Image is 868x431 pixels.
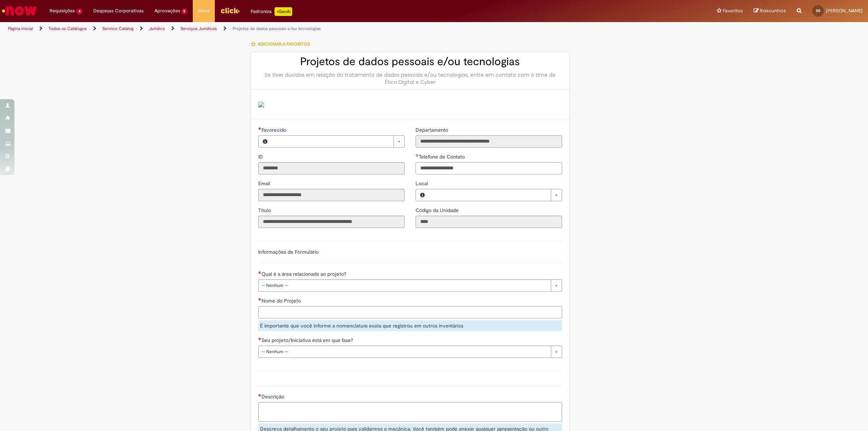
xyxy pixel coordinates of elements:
input: Departamento [416,135,562,148]
button: Favorecido, Visualizar este registro [259,136,272,147]
img: sys_attachment.do [258,102,264,107]
span: Telefone de Contato [419,153,466,160]
span: Somente leitura - Email [258,180,272,187]
a: Jurídico [149,26,165,31]
label: Somente leitura - ID [258,153,264,160]
label: Somente leitura - Título [258,207,272,214]
span: Necessários [258,298,261,301]
input: Telefone de Contato [416,162,562,174]
span: 5 [182,8,188,14]
span: Necessários - Favorecido [261,127,288,133]
label: Somente leitura - Email [258,180,272,187]
input: Título [258,216,405,228]
span: Necessários [258,127,261,130]
span: Necessários [258,337,261,340]
ul: Trilhas de página [5,22,573,35]
div: Se tiver duvidas em relação do tratamento de dados pessoais e/ou tecnologias, entre em contato co... [258,71,562,86]
a: Limpar campo Favorecido [272,136,404,147]
img: ServiceNow [1,4,38,18]
span: Adicionar a Favoritos [258,41,310,47]
label: Informações de Formulário [258,249,319,255]
span: Somente leitura - ID [258,153,264,160]
a: Limpar campo Local [429,189,562,201]
span: Somente leitura - Título [258,207,272,214]
span: Favoritos [723,7,743,14]
span: More [198,7,209,14]
p: +GenAi [275,7,292,16]
span: 4 [76,8,82,14]
a: Rascunhos [754,8,786,14]
div: Padroniza [251,7,292,16]
span: Rascunhos [760,7,786,14]
span: Qual é a área relacionada ao projeto? [261,271,348,277]
span: Descrição [261,393,286,400]
span: Local [416,180,429,187]
span: Aprovações [154,7,180,14]
a: Projetos de dados pessoais e/ou tecnologias [233,26,321,31]
span: Somente leitura - Departamento [416,127,450,133]
span: Despesas Corporativas [93,7,144,14]
input: Nome do Projeto [258,306,562,318]
textarea: Descrição [258,402,562,422]
label: Somente leitura - Departamento [416,126,450,134]
span: Obrigatório Preenchido [416,154,419,157]
span: Necessários [258,394,261,397]
span: -- Nenhum -- [261,280,547,291]
label: Somente leitura - Código da Unidade [416,207,460,214]
span: Somente leitura - Código da Unidade [416,207,460,214]
span: [PERSON_NAME] [826,8,863,14]
div: É importante que você informe a nomenclatura exata que registrou em outros inventários [258,320,562,331]
h2: Projetos de dados pessoais e/ou tecnologias [258,56,562,68]
span: -- Nenhum -- [261,346,547,358]
a: Serviços Juridicos [180,26,217,31]
span: Nome do Projeto [261,297,302,304]
a: Service Catalog [102,26,133,31]
span: Seu projeto/Iniciativa está em que fase? [261,337,354,343]
img: click_logo_yellow_360x200.png [220,5,240,16]
span: Necessários [258,271,261,274]
span: SS [816,8,820,13]
button: Local, Visualizar este registro [416,189,429,201]
a: Página inicial [8,26,33,31]
span: Requisições [50,7,75,14]
input: ID [258,162,405,174]
input: Email [258,189,405,201]
a: Todos os Catálogos [48,26,87,31]
button: Adicionar a Favoritos [251,37,314,52]
input: Código da Unidade [416,216,562,228]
